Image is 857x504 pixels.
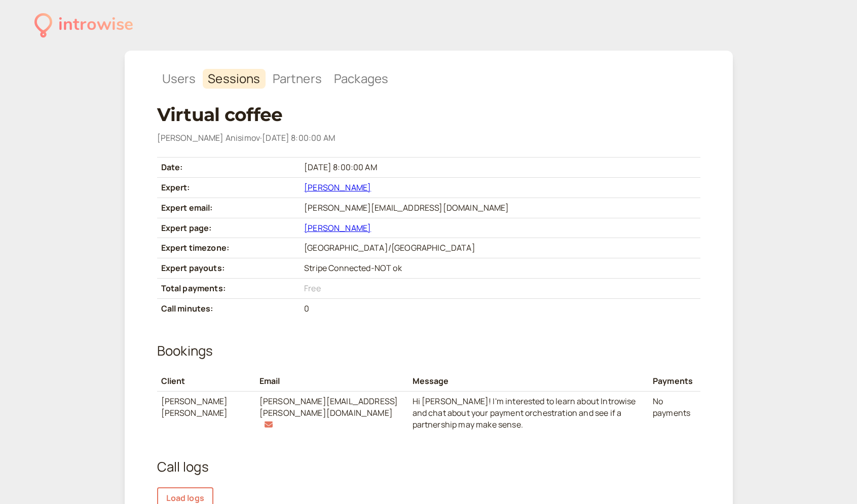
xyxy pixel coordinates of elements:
[157,392,255,435] td: [PERSON_NAME] [PERSON_NAME]
[649,392,700,435] td: No payments
[157,298,301,318] th: Call minutes:
[157,104,700,126] h1: Virtual coffee
[34,11,133,39] a: introwise
[203,69,265,89] a: Sessions
[300,298,700,318] td: 0
[157,132,700,145] div: [PERSON_NAME] Anisimov
[300,198,700,218] td: [PERSON_NAME][EMAIL_ADDRESS][DOMAIN_NAME]
[166,492,204,503] span: Load logs
[157,371,255,391] th: Client
[262,132,335,143] time: [DATE] 8:00:00 AM
[255,392,408,435] td: [PERSON_NAME][EMAIL_ADDRESS][PERSON_NAME][DOMAIN_NAME]
[304,222,371,234] a: [PERSON_NAME]
[157,69,201,89] a: Users
[268,69,327,89] a: Partners
[408,392,649,435] td: Hi [PERSON_NAME]! I'm interested to learn about Introwise and chat about your payment orchestrati...
[157,177,301,198] th: Expert:
[157,457,700,477] h2: Call logs
[157,341,700,361] h2: Bookings
[408,371,649,391] th: Message
[304,182,371,193] a: [PERSON_NAME]
[329,69,393,89] a: Packages
[260,132,262,143] span: ·
[157,157,301,177] th: Date:
[649,371,700,391] th: Payments
[300,238,700,258] td: [GEOGRAPHIC_DATA]/[GEOGRAPHIC_DATA]
[264,420,274,429] button: Re-send confirmation
[304,283,321,294] span: Free
[157,238,301,258] th: Expert timezone:
[300,157,700,177] td: [DATE] 8:00:00 AM
[157,279,301,299] th: Total payments:
[157,258,301,279] th: Expert payouts:
[300,258,700,279] td: Stripe Connected - NOT ok
[255,371,408,391] th: Email
[157,198,301,218] th: Expert email:
[157,218,301,238] th: Expert page:
[58,11,133,39] div: introwise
